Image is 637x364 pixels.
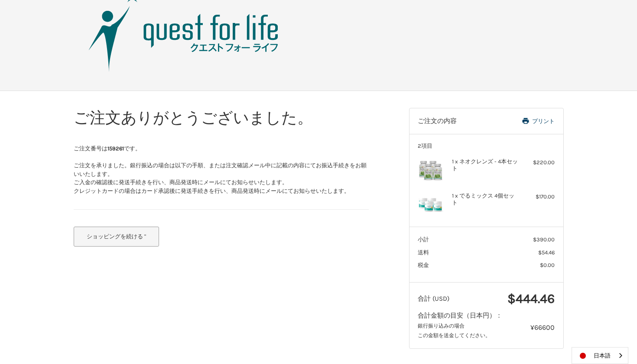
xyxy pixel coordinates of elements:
[418,295,449,302] span: 合計 (USD)
[452,192,518,207] h4: 1 x でるミックス 4個セット
[107,145,124,152] strong: 159261
[572,348,628,364] a: 日本語
[74,145,141,152] span: ご注文番号は です。
[74,162,367,194] span: ご注文を承りました。銀行振込の場合は以下の手順、または注文確認メール中に記載の内容にてお振込手続きをお願いいたします。 ご入金の確認後に発送手続きを行い、商品発送時にメールにてお知らせいたします...
[520,158,555,167] div: $220.00
[507,291,555,306] span: $444.46
[538,249,555,256] span: $54.46
[418,143,555,149] h3: 2項目
[540,262,555,268] span: $0.00
[418,236,429,243] span: 小計
[418,312,502,319] span: 合計金額の目安（日本円）：
[572,347,628,364] aside: Language selected: 日本語
[530,323,555,331] span: ¥66600
[533,236,555,243] span: $390.00
[452,158,518,172] h4: 1 x ネオクレンズ - 4本セット
[520,192,555,201] div: $170.00
[572,347,628,364] div: Language
[418,117,492,126] h3: ご注文の内容
[74,108,369,127] h1: ご注文ありがとうございました。
[418,323,491,339] small: 銀行振り込みの場合 この金額を送金してください。
[418,262,429,268] span: 税金
[418,249,429,256] span: 送料
[74,227,159,247] button: ショッピングを続ける "
[492,117,555,126] a: プリント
